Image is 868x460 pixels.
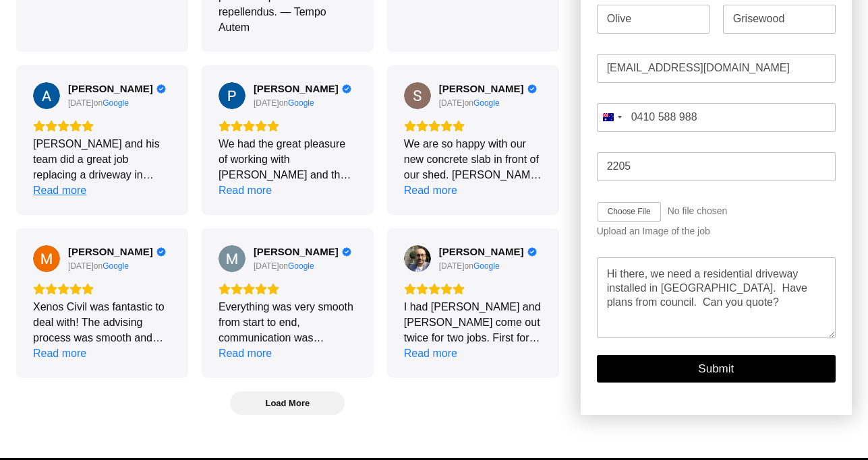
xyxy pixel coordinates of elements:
[404,120,542,132] div: Rating: 5.0 out of 5
[219,283,357,295] div: Rating: 5.0 out of 5
[404,82,431,109] a: View on Google
[342,247,351,257] div: Verified Customer
[342,84,351,94] div: Verified Customer
[230,391,345,415] button: Load More
[288,261,314,271] div: Google
[219,82,245,109] a: View on Google
[103,261,129,271] a: View on Google
[68,98,94,108] div: [DATE]
[439,98,473,108] div: on
[597,103,836,132] input: Mobile
[254,98,288,108] div: on
[404,136,542,183] div: We are so happy with our new concrete slab in front of our shed. [PERSON_NAME] and [PERSON_NAME] ...
[219,136,357,183] div: We had the great pleasure of working with [PERSON_NAME] and the team. From our first meeting to t...
[68,83,166,95] a: Review by Andrew Stassen
[254,261,279,271] div: [DATE]
[103,98,129,108] div: Google
[439,261,473,271] div: on
[597,226,836,237] div: Upload an Image of the job
[68,83,153,95] span: [PERSON_NAME]
[254,83,339,95] span: [PERSON_NAME]
[439,98,465,108] div: [DATE]
[254,261,288,271] div: on
[597,103,627,132] button: Selected country
[68,261,94,271] div: [DATE]
[219,82,245,109] img: Penny Stylianou
[33,136,171,183] div: [PERSON_NAME] and his team did a great job replacing a driveway in [GEOGRAPHIC_DATA] for me. The ...
[288,261,314,271] a: View on Google
[68,261,103,271] div: on
[254,83,351,95] a: Review by Penny Stylianou
[439,261,465,271] div: [DATE]
[439,246,537,258] a: Review by John Tsoutras
[597,5,710,34] input: First Name
[527,84,537,94] div: Verified Customer
[156,84,166,94] div: Verified Customer
[219,346,272,361] div: Read more
[597,152,836,181] input: Post Code: E.g 2000
[33,346,86,361] div: Read more
[404,183,457,198] div: Read more
[265,397,310,409] span: Load More
[33,82,60,109] a: View on Google
[288,98,314,108] a: View on Google
[404,299,542,346] div: I had [PERSON_NAME] and [PERSON_NAME] come out twice for two jobs. First for foundations for reta...
[473,98,500,108] a: View on Google
[404,245,431,272] a: View on Google
[288,98,314,108] div: Google
[404,82,431,109] img: Scott Prioste
[68,246,153,258] span: [PERSON_NAME]
[597,54,836,83] input: Email
[473,261,500,271] div: Google
[219,299,357,346] div: Everything was very smooth from start to end, communication was excellent. The team at [GEOGRAPHI...
[254,98,279,108] div: [DATE]
[103,98,129,108] a: View on Google
[439,83,537,95] a: Review by Scott Prioste
[723,5,836,34] input: Last Name
[404,245,431,272] img: John Tsoutras
[473,98,500,108] div: Google
[254,246,339,258] span: [PERSON_NAME]
[527,247,537,257] div: Verified Customer
[219,245,245,272] a: View on Google
[33,120,171,132] div: Rating: 5.0 out of 5
[473,261,500,271] a: View on Google
[33,183,86,198] div: Read more
[439,83,524,95] span: [PERSON_NAME]
[33,245,60,272] a: View on Google
[33,245,60,272] img: Monique Pereira
[33,283,171,295] div: Rating: 5.0 out of 5
[254,246,351,258] a: Review by Mani G
[597,355,836,383] button: Submit
[439,246,524,258] span: [PERSON_NAME]
[219,245,245,272] img: Mani G
[219,120,357,132] div: Rating: 5.0 out of 5
[68,98,103,108] div: on
[103,261,129,271] div: Google
[404,346,457,361] div: Read more
[68,246,166,258] a: Review by Monique Pereira
[156,247,166,257] div: Verified Customer
[219,183,272,198] div: Read more
[33,299,171,346] div: Xenos Civil was fantastic to deal with! The advising process was smooth and easy from start to fi...
[404,283,542,295] div: Rating: 5.0 out of 5
[33,82,60,109] img: Andrew Stassen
